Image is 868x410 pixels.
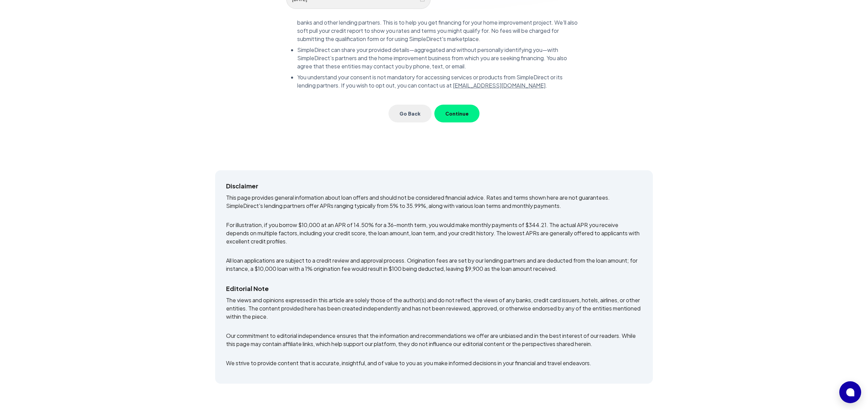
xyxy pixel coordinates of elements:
[226,296,642,321] p: The views and opinions expressed in this article are solely those of the author(s) and do not ref...
[297,46,582,70] li: SimpleDirect can share your provided details—aggregated and without personally identifying you—wi...
[226,332,642,348] p: Our commitment to editorial independence ensures that the information and recommendations we offe...
[226,359,642,367] p: We strive to provide content that is accurate, insightful, and of value to you as you make inform...
[389,105,432,122] button: Go Back
[226,194,642,210] p: This page provides general information about loan offers and should not be considered financial a...
[226,284,642,293] h5: Editorial Note
[297,10,582,43] li: You give SimpleDirect permission, under the Fair Credit Reporting Act, to share the information y...
[839,381,861,403] button: Open chat window
[297,73,582,90] li: You understand your consent is not mandatory for accessing services or products from SimpleDirect...
[453,82,545,89] a: [EMAIL_ADDRESS][DOMAIN_NAME]
[226,256,642,273] p: All loan applications are subject to a credit review and approval process. Origination fees are s...
[434,105,479,122] button: Continue
[226,221,642,246] p: For illustration, if you borrow $10,000 at an APR of 14.50% for a 36-month term, you would make m...
[226,181,642,191] h5: Disclaimer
